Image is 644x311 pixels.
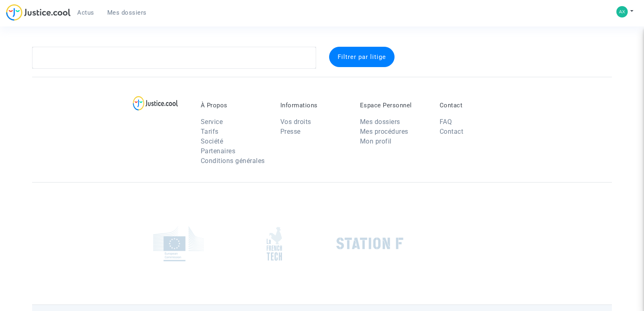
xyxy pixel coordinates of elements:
a: Service [201,118,223,126]
a: Tarifs [201,128,219,135]
a: Contact [440,128,464,135]
a: Presse [280,128,301,135]
span: Actus [77,9,94,16]
p: Espace Personnel [360,102,427,109]
a: Actus [71,7,101,19]
p: Informations [280,102,348,109]
span: Mes dossiers [107,9,147,16]
img: stationf.png [336,237,403,250]
a: Mes dossiers [360,118,400,126]
p: Contact [440,102,507,109]
span: Filtrer par litige [338,53,386,61]
p: À Propos [201,102,268,109]
a: Mes procédures [360,128,408,135]
img: a975678fb348cedc099f94a39ea92b3e [616,6,628,17]
a: Mon profil [360,137,392,145]
a: Conditions générales [201,157,265,165]
a: Partenaires [201,147,236,155]
a: Mes dossiers [101,7,153,19]
a: Vos droits [280,118,311,126]
a: FAQ [440,118,452,126]
img: french_tech.png [267,226,282,261]
img: logo-lg.svg [133,96,178,111]
img: jc-logo.svg [6,4,71,21]
a: Société [201,137,223,145]
img: europe_commision.png [153,226,204,261]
